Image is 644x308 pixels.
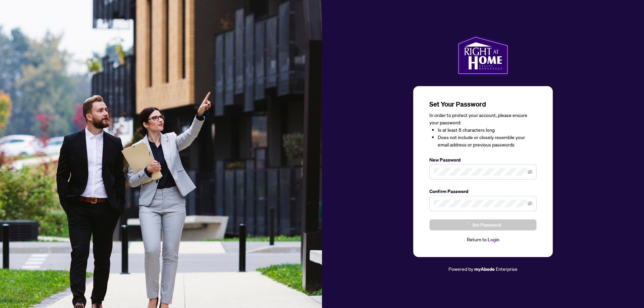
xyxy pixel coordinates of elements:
[528,201,532,206] span: eye-invisible
[474,265,495,273] a: myAbode
[429,188,537,195] label: Confirm Password
[429,219,537,231] button: Set Password
[457,35,509,75] img: ma-logo
[429,236,537,244] div: Return to
[438,134,537,148] li: Does not include or closely resemble your email address or previous passwords
[448,266,473,272] span: Powered by
[429,100,537,109] h3: Set Your Password
[488,237,499,243] a: Login
[528,170,532,174] span: eye-invisible
[429,156,537,164] label: New Password
[429,112,537,148] div: In order to protect your account, please ensure your password:
[496,266,518,272] span: Enterprise
[438,126,537,134] li: Is at least 8 characters long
